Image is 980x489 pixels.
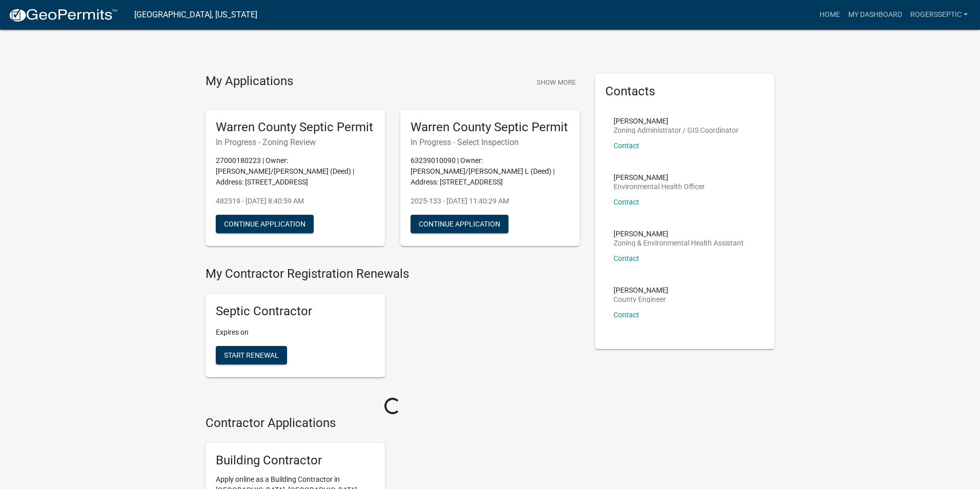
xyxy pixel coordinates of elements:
p: Zoning & Environmental Health Assistant [614,239,744,247]
span: Start Renewal [224,351,279,359]
p: [PERSON_NAME] [614,174,705,181]
button: Continue Application [216,215,314,233]
a: Contact [614,311,639,319]
h4: My Contractor Registration Renewals [206,267,580,281]
a: [GEOGRAPHIC_DATA], [US_STATE] [134,6,257,24]
a: Contact [614,254,639,262]
a: Contact [614,141,639,150]
a: rogersseptic [906,5,972,25]
h5: Building Contractor [216,453,375,468]
p: [PERSON_NAME] [614,287,668,294]
a: Contact [614,198,639,206]
h6: In Progress - Select Inspection [411,137,569,147]
h4: Contractor Applications [206,416,580,431]
p: 27000180223 | Owner: [PERSON_NAME]/[PERSON_NAME] (Deed) | Address: [STREET_ADDRESS] [216,155,375,188]
p: [PERSON_NAME] [614,117,739,125]
a: Home [815,5,844,25]
p: Environmental Health Officer [614,183,705,190]
button: Continue Application [411,215,508,233]
button: Show More [533,74,580,91]
h5: Contacts [605,84,764,99]
p: 482519 - [DATE] 8:40:59 AM [216,196,375,207]
h5: Warren County Septic Permit [411,120,569,135]
p: 2025-133 - [DATE] 11:40:29 AM [411,196,569,207]
h5: Warren County Septic Permit [216,120,375,135]
a: My Dashboard [844,5,906,25]
button: Start Renewal [216,346,287,364]
h5: Septic Contractor [216,304,375,319]
p: Expires on [216,327,375,338]
h4: My Applications [206,74,293,89]
wm-registration-list-section: My Contractor Registration Renewals [206,267,580,385]
p: 63239010090 | Owner: [PERSON_NAME]/[PERSON_NAME] L (Deed) | Address: [STREET_ADDRESS] [411,155,569,188]
p: [PERSON_NAME] [614,230,744,237]
p: County Engineer [614,296,668,303]
p: Zoning Administrator / GIS Coordinator [614,127,739,134]
h6: In Progress - Zoning Review [216,137,375,147]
